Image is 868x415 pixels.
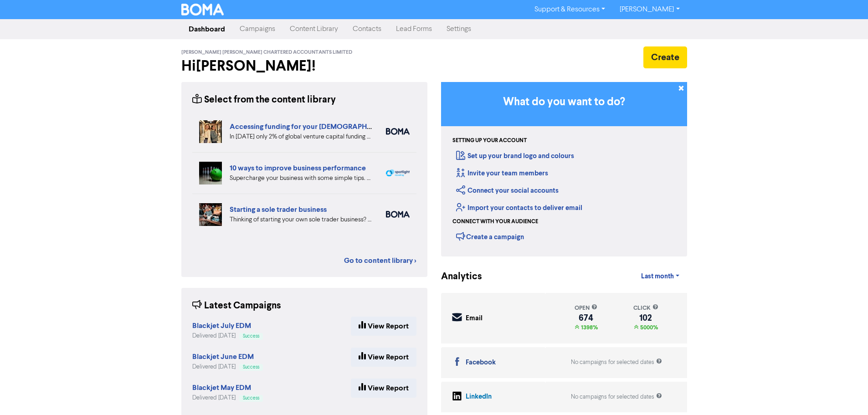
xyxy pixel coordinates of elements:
a: Last month [634,267,687,286]
a: Dashboard [181,20,232,38]
div: Select from the content library [192,93,336,107]
div: click [633,304,658,313]
div: Setting up your account [452,137,527,145]
div: 674 [575,314,598,322]
a: Connect your social accounts [456,186,559,195]
span: Success [243,396,259,400]
span: 5000% [638,324,658,331]
a: Campaigns [232,20,282,38]
div: No campaigns for selected dates [571,358,662,367]
span: Success [243,334,259,338]
a: Support & Resources [527,2,612,17]
strong: Blackjet June EDM [192,352,254,361]
a: View Report [351,379,416,398]
div: No campaigns for selected dates [571,393,662,401]
span: Success [243,365,259,369]
a: 10 ways to improve business performance [230,164,366,173]
button: Create [643,46,687,68]
div: Email [466,313,483,324]
img: boma [386,128,410,135]
img: boma [386,211,410,218]
div: Delivered [DATE] [192,394,263,402]
div: Getting Started in BOMA [441,82,687,256]
span: [PERSON_NAME] [PERSON_NAME] Chartered Accountants Limited [181,49,352,56]
a: View Report [351,348,416,367]
a: Blackjet May EDM [192,384,251,392]
span: Last month [641,272,674,281]
div: 102 [633,314,658,322]
div: Thinking of starting your own sole trader business? The Sole Trader Toolkit from the Ministry of ... [230,215,372,225]
span: 1398% [579,324,598,331]
a: Lead Forms [389,20,439,38]
div: Latest Campaigns [192,299,281,313]
a: Blackjet June EDM [192,354,254,361]
a: Starting a sole trader business [230,205,327,214]
a: Blackjet July EDM [192,323,251,330]
img: BOMA Logo [181,4,224,15]
h3: What do you want to do? [455,96,673,109]
a: Import your contacts to deliver email [456,204,582,212]
h2: Hi [PERSON_NAME] ! [181,57,427,75]
div: Delivered [DATE] [192,332,263,340]
a: Content Library [282,20,345,38]
div: LinkedIn [466,392,492,402]
a: Accessing funding for your [DEMOGRAPHIC_DATA]-led businesses [230,122,452,131]
div: Connect with your audience [452,218,538,226]
div: Analytics [441,270,471,284]
a: Contacts [345,20,389,38]
a: Go to content library > [344,255,416,266]
a: Settings [439,20,478,38]
div: Supercharge your business with some simple tips. Eliminate distractions & bad customers, get a pl... [230,174,372,183]
img: spotlight [386,169,410,177]
strong: Blackjet May EDM [192,383,251,392]
div: open [575,304,598,313]
div: Delivered [DATE] [192,363,263,371]
div: Create a campaign [456,230,524,243]
a: [PERSON_NAME] [612,2,687,17]
a: View Report [351,317,416,336]
a: Set up your brand logo and colours [456,152,574,160]
strong: Blackjet July EDM [192,321,251,330]
iframe: Chat Widget [822,371,868,415]
a: Invite your team members [456,169,548,178]
div: Facebook [466,358,496,368]
div: In 2024 only 2% of global venture capital funding went to female-only founding teams. We highligh... [230,132,372,142]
